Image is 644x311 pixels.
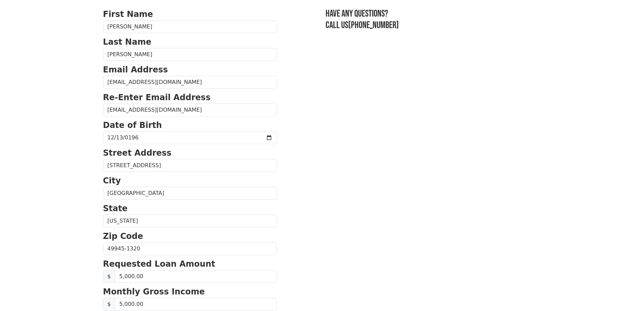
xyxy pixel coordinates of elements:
p: Monthly Gross Income [103,286,277,298]
input: Monthly Gross Income [115,298,277,311]
input: Re-Enter Email Address [103,104,277,116]
span: $ [103,298,115,311]
strong: Zip Code [103,231,143,241]
input: Last Name [103,48,277,61]
strong: Street Address [103,148,172,158]
input: Zip Code [103,242,277,255]
a: [PHONE_NUMBER] [348,20,399,31]
input: Requested Loan Amount [115,270,277,283]
input: First Name [103,20,277,33]
strong: Requested Loan Amount [103,259,215,269]
strong: Last Name [103,37,151,47]
strong: Date of Birth [103,120,162,130]
h3: Have any questions? [326,8,541,20]
strong: City [103,176,121,185]
input: Email Address [103,76,277,89]
strong: State [103,204,128,213]
input: Street Address [103,159,277,172]
h3: Call us [326,20,541,31]
span: $ [103,270,115,283]
strong: Re-Enter Email Address [103,93,211,102]
strong: Email Address [103,65,168,74]
strong: First Name [103,9,153,19]
input: City [103,187,277,200]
